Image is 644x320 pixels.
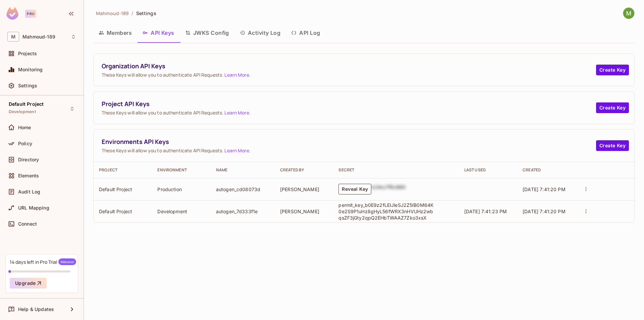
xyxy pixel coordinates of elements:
[102,138,596,146] span: Environments API Keys
[180,24,234,41] button: JWKS Config
[286,24,325,41] button: API Log
[18,141,32,146] span: Policy
[18,83,37,88] span: Settings
[211,200,275,222] td: autogen_7d333f1e
[275,178,333,200] td: [PERSON_NAME]
[464,167,512,173] div: Last Used
[18,221,37,227] span: Connect
[18,173,39,178] span: Elements
[211,178,275,200] td: autogen_cd08073d
[94,178,152,200] td: Default Project
[152,200,210,222] td: Development
[96,10,129,16] span: Mahmoud-189
[131,10,133,16] li: /
[581,207,591,216] button: actions
[338,167,453,173] div: Secret
[7,32,19,42] span: M
[523,186,566,192] span: [DATE] 7:41:20 PM
[102,62,596,70] span: Organization API Keys
[102,147,596,154] span: These Keys will allow you to authenticate API Requests. .
[152,178,210,200] td: Production
[464,209,507,214] span: [DATE] 7:41:23 PM
[22,34,55,39] span: Workspace: Mahmoud-189
[99,167,147,173] div: Project
[523,167,570,173] div: Created
[93,24,137,41] button: Members
[18,307,54,312] span: Help & Updates
[102,100,596,108] span: Project API Keys
[9,109,36,114] span: Development
[25,10,36,18] div: Pro
[10,278,47,289] button: Upgrade
[216,167,269,173] div: Name
[10,258,76,265] div: 14 days left in Pro Trial
[596,140,629,151] button: Create Key
[102,109,596,116] span: These Keys will allow you to authenticate API Requests. .
[18,205,49,211] span: URL Mapping
[18,67,43,72] span: Monitoring
[581,184,591,194] button: actions
[136,10,156,16] span: Settings
[18,51,37,56] span: Projects
[18,157,39,162] span: Directory
[102,72,596,78] span: These Keys will allow you to authenticate API Requests. .
[338,202,436,221] p: permit_key_b0E9z2fLEIJleSJ2Z5IB0M64K0e2S9P1uHz8gHyL56fWRX3nHVUHz2wbqsZF3jGty2qpQ2EHbTWAAZ7Zko3xsX
[157,167,205,173] div: Environment
[137,24,180,41] button: API Keys
[371,184,406,194] div: b24cc7f8c660
[523,209,566,214] span: [DATE] 7:41:20 PM
[623,8,634,19] img: Mahmoud Elmaandi
[94,200,152,222] td: Default Project
[280,167,328,173] div: Created By
[18,189,40,194] span: Audit Log
[596,102,629,113] button: Create Key
[338,184,371,194] button: Reveal Key
[224,147,249,154] a: Learn More
[224,109,249,116] a: Learn More
[224,72,249,78] a: Learn More
[58,258,76,265] span: Welcome!
[275,200,333,222] td: [PERSON_NAME]
[234,24,286,41] button: Activity Log
[9,101,44,107] span: Default Project
[596,65,629,75] button: Create Key
[6,7,18,20] img: SReyMgAAAABJRU5ErkJggg==
[18,125,31,130] span: Home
